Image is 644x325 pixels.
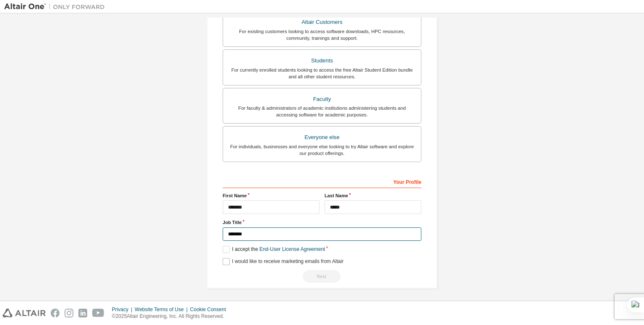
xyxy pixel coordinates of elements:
[228,28,416,41] div: For existing customers looking to access software downloads, HPC resources, community, trainings ...
[190,306,231,313] div: Cookie Consent
[325,192,421,199] label: Last Name
[228,55,416,67] div: Students
[228,16,416,28] div: Altair Customers
[3,309,46,317] img: altair_logo.svg
[228,132,416,143] div: Everyone else
[228,105,416,118] div: For faculty & administrators of academic institutions administering students and accessing softwa...
[223,258,343,265] label: I would like to receive marketing emails from Altair
[4,3,109,11] img: Altair One
[92,309,104,317] img: youtube.svg
[260,246,325,252] a: End-User License Agreement
[112,306,135,313] div: Privacy
[78,309,87,317] img: linkedin.svg
[135,306,190,313] div: Website Terms of Use
[51,309,60,317] img: facebook.svg
[228,93,416,105] div: Faculty
[223,270,421,283] div: Select your account type to continue
[228,67,416,80] div: For currently enrolled students looking to access the free Altair Student Edition bundle and all ...
[223,192,319,199] label: First Name
[228,143,416,157] div: For individuals, businesses and everyone else looking to try Altair software and explore our prod...
[223,219,421,226] label: Job Title
[223,175,421,188] div: Your Profile
[65,309,73,317] img: instagram.svg
[112,313,231,320] p: © 2025 Altair Engineering, Inc. All Rights Reserved.
[223,246,325,253] label: I accept the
